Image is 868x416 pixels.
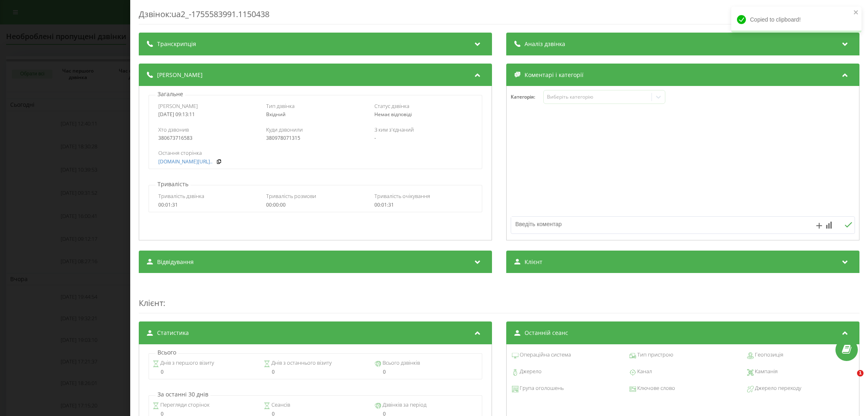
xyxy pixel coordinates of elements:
span: Група оголошень [518,384,564,392]
div: [DATE] 09:13:11 [158,112,256,117]
div: 380978071315 [266,135,364,141]
span: Коментарі і категорії [525,71,584,79]
div: 380673716583 [158,135,256,141]
span: Днів з останнього візиту [270,359,332,367]
span: Канал [636,368,652,376]
a: [DOMAIN_NAME][URL].. [158,159,212,165]
p: Всього [155,348,178,357]
span: Днів з першого візиту [159,359,214,367]
div: 00:01:31 [158,202,256,208]
div: Дзвінок : ua2_-1755583991.1150438 [139,9,859,24]
span: Всього дзвінків [381,359,420,367]
span: Відвідування [157,258,194,266]
span: [PERSON_NAME] [158,102,198,110]
span: [PERSON_NAME] [157,71,203,79]
span: Сеансів [270,401,290,409]
p: За останні 30 днів [155,390,210,398]
p: Загальне [155,90,185,98]
span: Транскрипція [157,40,196,48]
span: Хто дзвонив [158,126,189,133]
span: Остання сторінка [158,149,202,156]
span: Тривалість розмови [266,192,316,200]
span: Статистика [157,329,189,337]
div: 0 [264,369,367,375]
span: Джерело [518,368,542,376]
span: Ключове слово [636,384,675,392]
span: Дзвінків за період [381,401,426,409]
span: Аналіз дзвінка [525,40,565,48]
span: Кампанія [754,368,778,376]
span: Тип дзвінка [266,102,295,110]
div: Виберіть категорію [547,94,649,100]
div: Copied to clipboard! [731,7,861,33]
div: 00:01:31 [374,202,472,208]
span: Клієнт [139,297,163,308]
h4: Категорія : [511,94,543,100]
div: 0 [153,369,256,375]
span: 1 [857,370,864,376]
span: Тип пристрою [636,351,673,359]
span: Немає відповіді [374,111,412,118]
span: Перегляди сторінок [159,401,210,409]
span: Тривалість дзвінка [158,192,204,200]
span: Останній сеанс [525,329,568,337]
span: Куди дзвонили [266,126,303,133]
div: - [374,135,472,141]
span: Операційна система [518,351,571,359]
span: Геопозиція [754,351,783,359]
span: Джерело переходу [754,384,801,392]
span: Вхідний [266,111,286,118]
div: 00:00:00 [266,202,364,208]
span: Статус дзвінка [374,102,409,110]
div: 0 [375,369,478,375]
iframe: Intercom live chat [840,370,860,390]
span: Тривалість очікування [374,192,430,200]
button: close [853,9,859,17]
div: : [139,281,859,313]
p: Тривалість [155,180,190,188]
span: Клієнт [525,258,542,266]
span: З ким з'єднаний [374,126,414,133]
